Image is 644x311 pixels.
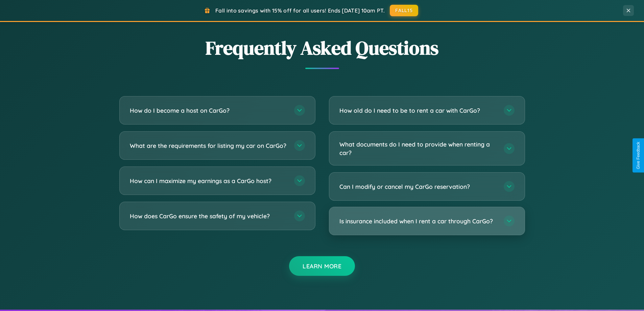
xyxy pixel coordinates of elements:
h3: What are the requirements for listing my car on CarGo? [130,141,287,150]
span: Fall into savings with 15% off for all users! Ends [DATE] 10am PT. [215,7,385,14]
h3: Can I modify or cancel my CarGo reservation? [339,182,497,191]
h3: How can I maximize my earnings as a CarGo host? [130,177,287,185]
h3: How do I become a host on CarGo? [130,106,287,115]
button: FALL15 [390,5,418,16]
h3: How does CarGo ensure the safety of my vehicle? [130,212,287,220]
h3: How old do I need to be to rent a car with CarGo? [339,106,497,115]
div: Give Feedback [636,142,641,169]
button: Learn More [289,256,355,276]
h3: Is insurance included when I rent a car through CarGo? [339,217,497,225]
h2: Frequently Asked Questions [119,35,525,61]
h3: What documents do I need to provide when renting a car? [339,140,497,157]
